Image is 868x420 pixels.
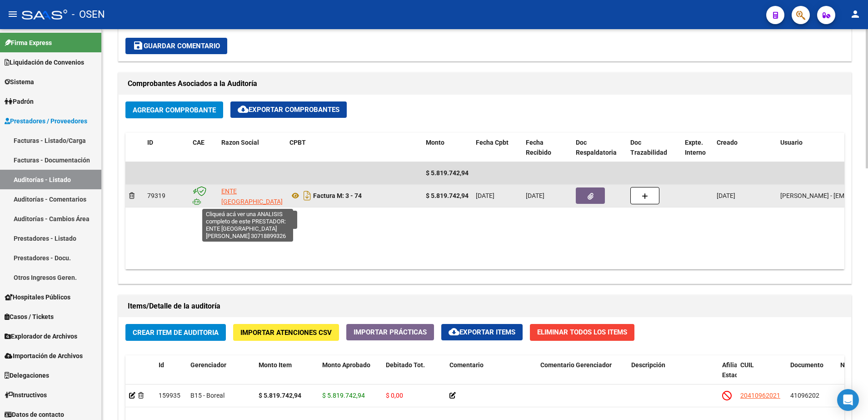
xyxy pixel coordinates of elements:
[472,133,522,163] datatable-header-cell: Fecha Cpbt
[476,139,509,146] span: Fecha Cpbt
[722,361,745,379] span: Afiliado Estado
[159,361,164,369] span: Id
[5,57,84,67] span: Liquidación de Convenios
[354,328,427,336] span: Importar Prácticas
[5,410,64,420] span: Datos de contacto
[147,192,165,199] span: 79319
[313,192,362,199] strong: Factura M: 3 - 74
[787,355,837,395] datatable-header-cell: Documento
[5,370,49,380] span: Delegaciones
[790,392,819,399] span: 41096202
[572,133,627,163] datatable-header-cell: Doc Respaldatoria
[319,355,382,395] datatable-header-cell: Monto Aprobado
[426,192,469,199] strong: $ 5.819.742,94
[740,392,780,399] span: 20410962021
[426,169,469,177] span: $ 5.819.742,94
[144,133,189,163] datatable-header-cell: ID
[5,351,83,361] span: Importación de Archivos
[133,329,219,337] span: Crear Item de Auditoria
[125,101,223,118] button: Agregar Comprobante
[386,361,425,369] span: Debitado Tot.
[128,299,842,314] h1: Items/Detalle de la auditoría
[218,133,286,163] datatable-header-cell: Razon Social
[627,133,681,163] datatable-header-cell: Doc Trazabilidad
[286,133,422,163] datatable-header-cell: CPBT
[5,77,34,87] span: Sistema
[737,355,787,395] datatable-header-cell: CUIL
[190,361,226,369] span: Gerenciador
[133,42,220,50] span: Guardar Comentario
[193,139,205,146] span: CAE
[422,133,472,163] datatable-header-cell: Monto
[190,392,224,399] span: B15 - Boreal
[576,139,617,157] span: Doc Respaldatoria
[540,361,612,369] span: Comentario Gerenciador
[187,355,255,395] datatable-header-cell: Gerenciador
[5,38,52,48] span: Firma Express
[128,76,842,91] h1: Comprobantes Asociados a la Auditoría
[7,9,18,20] mat-icon: menu
[147,139,153,146] span: ID
[259,392,301,399] strong: $ 5.819.742,94
[740,361,754,369] span: CUIL
[631,361,665,369] span: Descripción
[537,355,628,395] datatable-header-cell: Comentario Gerenciador
[449,326,459,337] mat-icon: cloud_download
[446,355,537,395] datatable-header-cell: Comentario
[5,312,54,322] span: Casos / Tickets
[125,38,227,54] button: Guardar Comentario
[449,328,515,336] span: Exportar Items
[5,116,87,126] span: Prestadores / Proveedores
[837,389,859,411] div: Open Intercom Messenger
[713,133,777,163] datatable-header-cell: Creado
[441,324,523,340] button: Exportar Items
[230,101,347,118] button: Exportar Comprobantes
[386,392,403,399] span: $ 0,00
[790,361,823,369] span: Documento
[72,5,105,25] span: - OSEN
[537,328,627,336] span: Eliminar Todos los Items
[259,361,292,369] span: Monto Item
[780,139,803,146] span: Usuario
[426,139,444,146] span: Monto
[133,40,144,51] mat-icon: save
[526,139,551,157] span: Fecha Recibido
[5,390,47,400] span: Instructivos
[159,392,180,399] span: 159935
[526,192,544,199] span: [DATE]
[522,133,572,163] datatable-header-cell: Fecha Recibido
[125,324,226,341] button: Crear Item de Auditoria
[322,361,370,369] span: Monto Aprobado
[449,361,484,369] span: Comentario
[476,192,494,199] span: [DATE]
[718,355,737,395] datatable-header-cell: Afiliado Estado
[681,133,713,163] datatable-header-cell: Expte. Interno
[289,139,306,146] span: CPBT
[717,139,738,146] span: Creado
[133,106,216,114] span: Agregar Comprobante
[5,96,34,106] span: Padrón
[717,192,735,199] span: [DATE]
[5,331,77,341] span: Explorador de Archivos
[221,139,259,146] span: Razon Social
[685,139,706,157] span: Expte. Interno
[322,392,365,399] span: $ 5.819.742,94
[255,355,319,395] datatable-header-cell: Monto Item
[382,355,446,395] datatable-header-cell: Debitado Tot.
[238,106,339,114] span: Exportar Comprobantes
[628,355,718,395] datatable-header-cell: Descripción
[189,133,218,163] datatable-header-cell: CAE
[346,324,434,340] button: Importar Prácticas
[240,329,332,337] span: Importar Atenciones CSV
[221,187,283,216] span: ENTE [GEOGRAPHIC_DATA][PERSON_NAME]
[238,104,249,115] mat-icon: cloud_download
[5,292,70,302] span: Hospitales Públicos
[301,188,313,203] i: Descargar documento
[530,324,634,341] button: Eliminar Todos los Items
[850,9,861,20] mat-icon: person
[233,324,339,341] button: Importar Atenciones CSV
[155,355,187,395] datatable-header-cell: Id
[630,139,667,157] span: Doc Trazabilidad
